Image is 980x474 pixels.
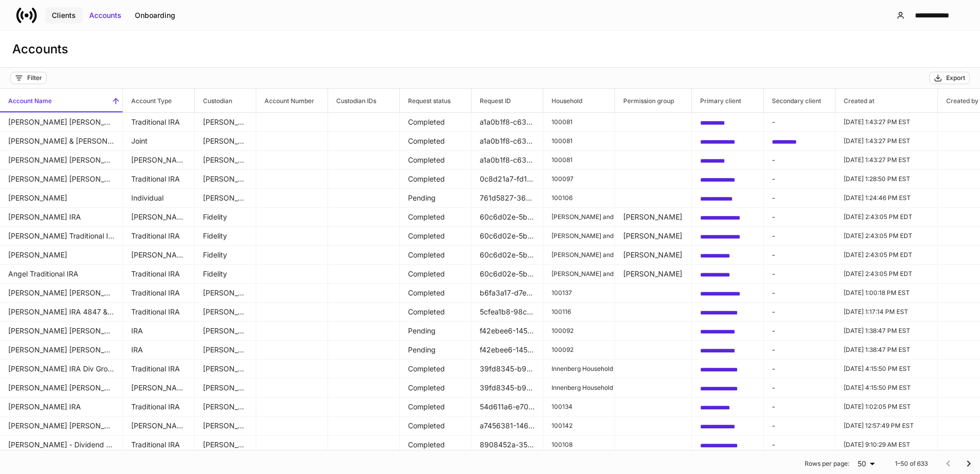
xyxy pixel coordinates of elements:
td: 39fd8345-b9c4-48e9-8684-a28be486ce01 [472,379,543,398]
td: 2024-12-12T18:43:27.175Z [835,132,938,151]
td: Roth IRA [123,417,195,436]
td: 2024-12-12T18:38:47.584Z [835,322,938,341]
td: 3c0c352d-1a9f-40af-929d-2ad54830266f [692,436,764,455]
td: IRA [123,341,195,360]
td: a7456381-146d-4eba-a5dc-70d961a5c227 [472,417,543,436]
button: Filter [10,72,47,84]
td: 2024-12-23T14:10:29.385Z [835,436,938,455]
td: Schwab [195,341,256,360]
p: 100142 [552,422,606,430]
td: 6d64268b-244c-4cce-9aff-358a39f3c94b [692,398,764,417]
td: d96d621c-d7b0-4a37-81d6-2d90becc44f5 [692,360,764,379]
p: - [772,364,827,374]
div: Onboarding [135,10,175,21]
td: 2024-12-12T18:17:14.907Z [835,303,938,322]
td: Pending [400,322,472,341]
p: [PERSON_NAME] and [PERSON_NAME] [552,251,606,259]
p: 100134 [552,403,606,411]
span: Created at [835,89,937,112]
span: Secondary client [764,89,835,112]
td: 60c6d02e-5b8a-4b0e-bdd9-f7c854ca9d5c [472,265,543,284]
td: Joe Pearl [615,265,692,284]
td: Traditional IRA [123,360,195,379]
td: a1a0b1f8-c63f-4d65-b613-d753ee8ed0f1 [472,113,543,132]
td: Completed [400,227,472,246]
p: - [772,421,827,431]
p: Innenberg Household [552,384,606,392]
td: Completed [400,284,472,303]
td: Traditional IRA [123,303,195,322]
td: Completed [400,398,472,417]
p: [DATE] 1:38:47 PM EST [844,346,929,354]
td: db07f105-099f-4fb2-a32a-6789aaccbc58 [764,132,835,151]
td: 2024-12-12T18:43:27.176Z [835,151,938,170]
button: Accounts [83,7,128,24]
td: db07f105-099f-4fb2-a32a-6789aaccbc58 [692,113,764,132]
td: 0c8d21a7-fd1c-421d-a116-d9491efdd086 [472,170,543,189]
p: [DATE] 2:43:05 PM EDT [844,270,929,278]
td: Schwab [195,436,256,455]
p: 100116 [552,308,606,316]
p: 100081 [552,137,606,145]
p: - [772,383,827,393]
td: Fidelity [195,208,256,227]
td: Traditional IRA [123,398,195,417]
td: 2024-12-12T18:00:18.670Z [835,284,938,303]
td: d96d621c-d7b0-4a37-81d6-2d90becc44f5 [692,379,764,398]
p: - [772,307,827,317]
p: [DATE] 1:28:50 PM EST [844,175,929,183]
td: 60c6d02e-5b8a-4b0e-bdd9-f7c854ca9d5c [472,246,543,265]
button: Onboarding [128,7,182,24]
td: Completed [400,151,472,170]
button: Export [929,72,970,84]
td: Joint [123,132,195,151]
td: Individual [123,189,195,208]
div: Clients [52,10,76,21]
td: Completed [400,132,472,151]
p: 100081 [552,156,606,164]
p: - [772,250,827,260]
p: [DATE] 9:10:29 AM EST [844,441,929,449]
p: - [772,326,827,336]
h6: Account Type [123,96,172,106]
td: 9a71240a-4d14-4839-9367-387dc06ff64a [692,284,764,303]
td: Completed [400,246,472,265]
div: Export [946,74,965,82]
p: [DATE] 12:57:49 PM EST [844,422,929,430]
p: [DATE] 2:43:05 PM EDT [844,251,929,259]
td: Fidelity [195,227,256,246]
td: 0557fdd6-2221-4528-b696-d82253f2fef8 [692,246,764,265]
p: - [772,155,827,165]
td: b6fa3a17-d7e2-451a-b700-50ee5bf8f75a [472,284,543,303]
td: 4f99cf5e-1fbf-48cd-b72d-68ae2936891e [692,303,764,322]
p: [DATE] 1:38:47 PM EST [844,327,929,335]
td: IRA [123,322,195,341]
h6: Request ID [472,96,511,106]
td: Joe Pearl [615,208,692,227]
button: Go to next page [958,453,979,474]
h6: Request status [400,96,451,106]
td: Schwab [195,132,256,151]
h6: Primary client [692,96,741,106]
p: - [772,345,827,355]
td: Schwab [195,360,256,379]
td: 39fd8345-b9c4-48e9-8684-a28be486ce01 [472,360,543,379]
p: [DATE] 1:24:46 PM EST [844,194,929,202]
p: 100092 [552,327,606,335]
td: Roth IRA [123,151,195,170]
span: Request ID [472,89,543,112]
td: Completed [400,360,472,379]
p: 100106 [552,194,606,202]
td: Roth IRA [123,246,195,265]
td: 54d611a6-e705-44cc-9bc2-90770e322f2b [472,398,543,417]
p: [DATE] 2:43:05 PM EDT [844,213,929,221]
h6: Created at [835,96,874,106]
p: Innenberg Household [552,365,606,373]
h6: Household [543,96,582,106]
p: [DATE] 1:43:27 PM EST [844,137,929,145]
h3: Accounts [12,41,68,57]
td: Traditional IRA [123,113,195,132]
td: Traditional IRA [123,436,195,455]
td: 60c6d02e-5b8a-4b0e-bdd9-f7c854ca9d5c [472,208,543,227]
td: Schwab [195,379,256,398]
